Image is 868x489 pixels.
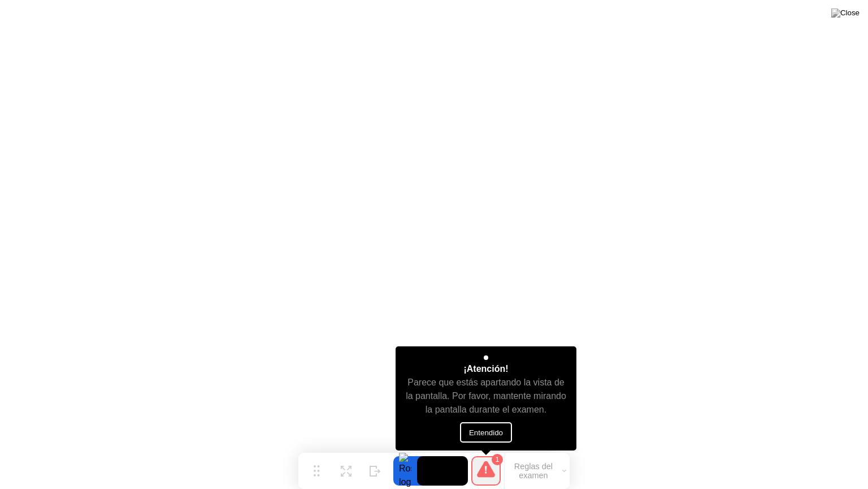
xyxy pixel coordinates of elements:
div: 1 [492,454,503,465]
img: Close [831,8,860,18]
button: Entendido [460,422,512,443]
div: Parece que estás apartando la vista de la pantalla. Por favor, mantente mirando la pantalla duran... [406,376,567,417]
button: Reglas del examen [505,461,570,481]
div: ¡Atención! [463,362,508,376]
